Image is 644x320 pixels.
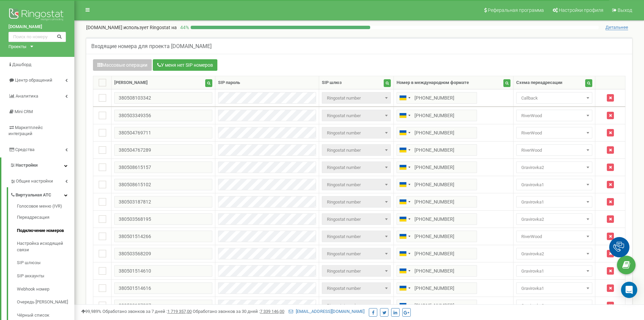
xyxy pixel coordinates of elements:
span: Gravirovka1 [516,265,592,277]
u: 7 339 146,00 [260,309,284,314]
a: Очередь [PERSON_NAME] [17,296,74,309]
a: Подключение номеров [17,224,74,237]
span: Mini CRM [15,109,33,114]
span: Gravirovka2 [516,213,592,225]
span: Gravirovka2 [516,162,592,173]
span: Обработано звонков за 7 дней : [102,309,192,314]
span: Виртуальная АТС [16,192,51,198]
span: Дашборд [12,62,31,67]
div: Telephone country code [397,248,412,259]
h5: Входящие номера для проекта [DOMAIN_NAME] [91,43,212,49]
span: Ringostat number [322,265,391,277]
span: RiverWood [519,146,590,155]
span: Gravirovka2 [516,248,592,259]
input: 050 123 4567 [397,282,477,294]
span: Реферальная программа [488,7,544,13]
span: Ringostat number [322,282,391,294]
span: Ringostat number [322,248,391,259]
span: Ringostat number [324,163,388,172]
span: Ringostat number [322,196,391,208]
span: Ringostat number [324,215,388,224]
a: [DOMAIN_NAME] [8,24,66,30]
span: Gravirovka1 [519,266,590,276]
button: У меня нет SIP номеров [153,59,217,71]
a: Переадресация [17,211,74,224]
input: 050 123 4567 [397,144,477,156]
span: Gravirovka1 [516,179,592,190]
span: RiverWood [516,127,592,138]
input: 050 123 4567 [397,110,477,121]
div: Telephone country code [397,110,412,121]
span: Ringostat number [324,284,388,293]
span: Обработано звонков за 30 дней : [193,309,284,314]
a: SIP шлюзы [17,256,74,270]
img: Ringostat logo [8,7,66,24]
div: Telephone country code [397,179,412,190]
p: 44 % [177,24,191,31]
span: использует Ringostat на [123,25,177,30]
div: Telephone country code [397,231,412,242]
div: Проекты [8,44,26,50]
a: Webhook номер [17,283,74,296]
span: RiverWood [519,111,590,121]
div: Telephone country code [397,145,412,155]
div: Telephone country code [397,214,412,225]
div: [PERSON_NAME] [114,80,148,86]
span: Средства [15,147,34,152]
div: Telephone country code [397,162,412,173]
input: 050 123 4567 [397,248,477,259]
span: Gravirovka1 [519,180,590,190]
a: SIP аккаунты [17,270,74,283]
span: Ringostat number [324,197,388,207]
span: Ringostat number [324,232,388,241]
span: Настройки профиля [559,7,603,13]
span: Ringostat number [322,179,391,190]
a: Виртуальная АТС [10,187,74,201]
input: 050 123 4567 [397,162,477,173]
input: 050 123 4567 [397,179,477,190]
span: Gravirovka1 [519,284,590,293]
a: Общие настройки [10,173,74,187]
p: [DOMAIN_NAME] [86,24,177,31]
span: Gravirovka1 [516,196,592,208]
span: Gravirovka1 [516,282,592,294]
a: Голосовое меню (IVR) [17,203,74,211]
a: Настройки [1,157,74,173]
th: SIP пароль [215,76,319,89]
span: Выход [618,7,632,13]
span: Ringostat number [322,231,391,242]
a: [EMAIL_ADDRESS][DOMAIN_NAME] [289,309,364,314]
span: Ringostat number [324,93,388,103]
input: 050 123 4567 [397,300,477,311]
div: Telephone country code [397,300,412,311]
div: Telephone country code [397,92,412,103]
a: Настройка исходящей связи [17,237,74,256]
span: RiverWood [516,144,592,156]
input: 050 123 4567 [397,231,477,242]
span: Ringostat number [324,301,388,311]
span: Ringostat number [324,146,388,155]
div: Open Intercom Messenger [621,282,637,298]
span: Ringostat number [322,127,391,138]
span: Ringostat number [324,266,388,276]
span: Gravirovka2 [516,300,592,311]
span: Ringostat number [322,144,391,156]
input: 050 123 4567 [397,213,477,225]
span: RiverWood [519,128,590,138]
input: Поиск по номеру [8,32,66,42]
div: SIP шлюз [322,80,342,86]
div: Telephone country code [397,283,412,294]
span: Gravirovka1 [519,197,590,207]
span: Аналитика [16,93,38,99]
span: RiverWood [519,232,590,241]
span: RiverWood [516,110,592,121]
span: Ringostat number [322,92,391,104]
span: Ringostat number [324,249,388,259]
div: Telephone country code [397,127,412,138]
span: 99,989% [81,309,101,314]
span: Ringostat number [324,111,388,121]
u: 1 719 357,00 [167,309,192,314]
div: Telephone country code [397,196,412,207]
span: Ringostat number [322,162,391,173]
span: Общие настройки [16,178,53,185]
